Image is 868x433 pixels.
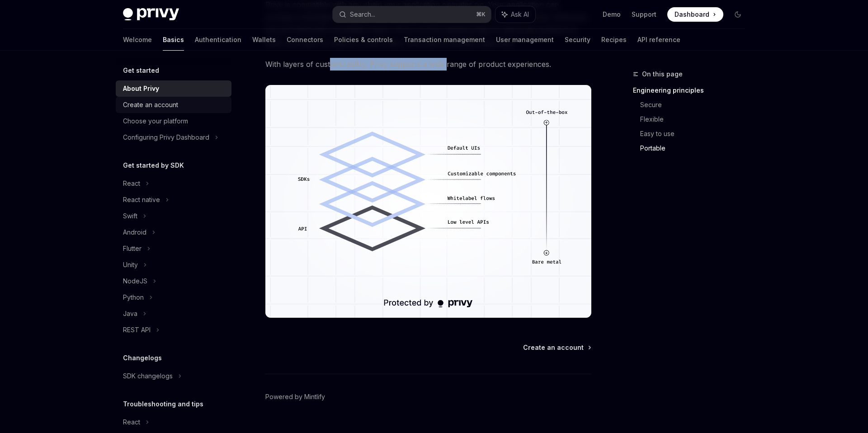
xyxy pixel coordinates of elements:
[252,29,276,51] a: Wallets
[116,80,231,97] a: About Privy
[123,292,144,303] div: Python
[640,127,752,141] a: Easy to use
[123,399,203,409] h5: Troubleshooting and tips
[495,6,535,23] button: Ask AI
[123,276,147,287] div: NodeJS
[523,343,584,352] span: Create an account
[640,98,752,112] a: Secure
[123,243,142,254] div: Flutter
[123,353,162,363] h5: Changelogs
[265,85,591,318] img: images/Customization.png
[123,308,137,319] div: Java
[511,10,529,19] span: Ask AI
[265,58,591,71] span: With layers of customizability, Privy supports a wide range of product experiences.
[123,29,152,51] a: Welcome
[640,141,752,155] a: Portable
[123,259,138,270] div: Unity
[675,10,709,19] span: Dashboard
[123,83,159,94] div: About Privy
[287,29,323,51] a: Connectors
[123,132,209,143] div: Configuring Privy Dashboard
[640,112,752,127] a: Flexible
[667,7,723,22] a: Dashboard
[123,178,140,189] div: React
[123,371,173,381] div: SDK changelogs
[350,9,375,20] div: Search...
[116,97,231,113] a: Create an account
[116,113,231,129] a: Choose your platform
[334,29,393,51] a: Policies & controls
[265,392,325,401] a: Powered by Mintlify
[637,29,680,51] a: API reference
[404,29,485,51] a: Transaction management
[123,417,140,428] div: React
[123,65,159,76] h5: Get started
[731,7,745,22] button: Toggle dark mode
[195,29,241,51] a: Authentication
[123,116,188,127] div: Choose your platform
[123,227,146,238] div: Android
[601,29,627,51] a: Recipes
[476,11,486,18] span: ⌘ K
[333,6,491,23] button: Search...⌘K
[123,211,137,221] div: Swift
[123,99,178,110] div: Create an account
[523,343,590,352] a: Create an account
[603,10,621,19] a: Demo
[163,29,184,51] a: Basics
[565,29,590,51] a: Security
[123,194,160,205] div: React native
[123,160,184,171] h5: Get started by SDK
[633,83,752,98] a: Engineering principles
[642,69,683,80] span: On this page
[632,10,656,19] a: Support
[123,325,151,335] div: REST API
[496,29,554,51] a: User management
[123,8,179,21] img: dark logo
